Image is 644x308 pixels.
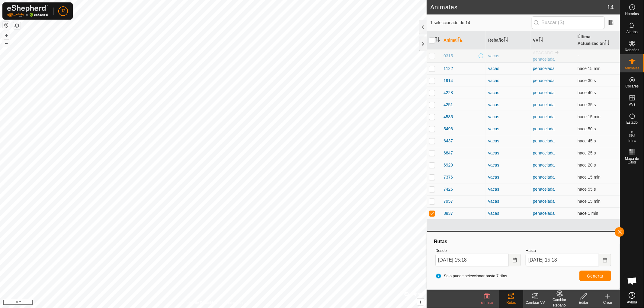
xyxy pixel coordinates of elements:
span: 13 oct 2025, 15:03 [578,66,601,71]
span: 6847 [444,150,453,156]
span: 6920 [444,162,453,168]
button: Choose Date [599,254,611,266]
span: 8837 [444,210,453,217]
span: Eliminar [480,300,493,305]
th: Animal [441,31,486,49]
span: 13 oct 2025, 15:17 [578,90,596,95]
span: 13 oct 2025, 15:17 [578,151,596,155]
span: Estado [626,121,638,124]
div: vacas [488,65,528,72]
div: Cambiar Rebaño [547,297,572,308]
button: i [417,299,424,305]
span: 7957 [444,198,453,205]
button: + [3,32,10,39]
th: Rebaño [486,31,530,49]
span: Ayuda [627,300,637,304]
span: 13 oct 2025, 15:17 [578,78,596,83]
a: penacelada [533,66,555,71]
div: Chat abierto [623,272,641,290]
span: - [578,53,579,58]
div: Rutas [433,238,614,245]
span: Infra [628,139,636,142]
span: 4251 [444,102,453,108]
a: penacelada [533,57,555,62]
div: Editar [572,300,596,305]
input: Buscar (S) [532,16,605,29]
a: penacelada [533,175,555,179]
span: Generar [587,274,604,278]
span: 5498 [444,126,453,132]
span: 1122 [444,65,453,72]
span: 13 oct 2025, 15:17 [578,138,596,143]
a: penacelada [533,78,555,83]
span: 7426 [444,186,453,192]
div: vacas [488,53,528,59]
div: vacas [488,114,528,120]
span: 4585 [444,114,453,120]
p-sorticon: Activar para ordenar [605,41,610,46]
h2: Animales [430,4,607,11]
span: Collares [625,84,639,88]
span: 13 oct 2025, 15:17 [578,126,596,131]
span: 13 oct 2025, 15:17 [578,163,596,167]
button: Capas del Mapa [13,22,21,29]
div: vacas [488,174,528,180]
span: Mapa de Calor [622,157,642,164]
th: VV [530,31,575,49]
span: APAGADO [533,50,553,55]
a: penacelada [533,163,555,167]
span: Animales [625,66,639,70]
a: penacelada [533,102,555,107]
span: 13 oct 2025, 15:03 [578,199,601,204]
p-sorticon: Activar para ordenar [504,38,508,43]
span: Solo puede seleccionar hasta 7 días [435,273,507,279]
span: 0315 [444,53,453,59]
div: vacas [488,78,528,84]
span: 7376 [444,174,453,180]
div: Crear [596,300,620,305]
p-sorticon: Activar para ordenar [539,38,543,43]
a: penacelada [533,138,555,143]
label: Desde [435,248,521,254]
div: vacas [488,150,528,156]
div: vacas [488,138,528,144]
a: penacelada [533,126,555,131]
div: vacas [488,198,528,205]
span: 13 oct 2025, 15:17 [578,187,596,192]
a: Ayuda [620,290,644,306]
button: Generar [579,271,611,281]
span: 1914 [444,78,453,84]
span: 13 oct 2025, 15:17 [578,211,598,216]
label: Hasta [526,248,611,254]
div: vacas [488,162,528,168]
div: vacas [488,186,528,192]
button: Restablecer Mapa [3,22,10,29]
button: Choose Date [509,254,521,266]
a: penacelada [533,211,555,216]
span: Alertas [626,30,638,34]
span: 4228 [444,90,453,96]
a: penacelada [533,114,555,119]
a: Política de Privacidad [182,300,217,306]
p-sorticon: Activar para ordenar [458,38,463,43]
a: Contáctenos [224,300,245,306]
span: 13 oct 2025, 15:03 [578,175,601,179]
div: vacas [488,102,528,108]
span: 6437 [444,138,453,144]
img: Logo Gallagher [7,5,48,17]
div: vacas [488,210,528,217]
a: penacelada [533,187,555,192]
div: vacas [488,90,528,96]
span: 1 seleccionado de 14 [430,20,532,26]
th: Última Actualización [575,31,620,49]
span: J2 [61,8,66,14]
a: penacelada [533,90,555,95]
span: Horarios [625,12,639,16]
a: penacelada [533,151,555,155]
span: 13 oct 2025, 15:03 [578,114,601,119]
a: penacelada [533,199,555,204]
span: VVs [629,103,635,106]
span: i [420,299,421,304]
span: 14 [607,3,614,12]
div: Cambiar VV [523,300,547,305]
